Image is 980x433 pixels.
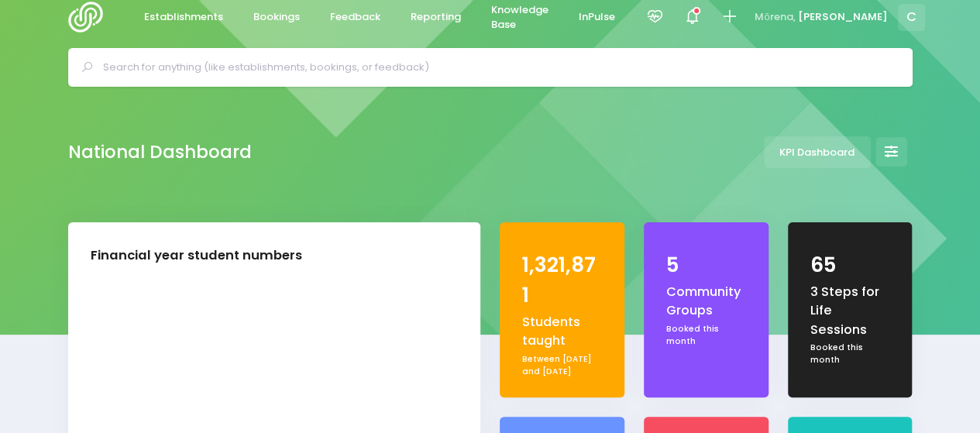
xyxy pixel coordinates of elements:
div: Students taught [522,313,601,351]
div: Community Groups [666,283,745,321]
a: Reporting [398,2,474,33]
div: 5 [666,250,745,280]
div: 1,321,871 [522,250,601,311]
a: KPI Dashboard [764,136,871,168]
div: Booked this month [666,323,745,347]
span: InPulse [579,9,615,25]
div: Financial year student numbers [91,246,302,266]
div: Between [DATE] and [DATE] [522,353,601,377]
div: 65 [810,250,889,280]
a: Bookings [241,2,313,33]
span: Establishments [144,9,223,25]
h2: National Dashboard [68,142,252,163]
a: Feedback [318,2,394,33]
span: [PERSON_NAME] [798,9,888,25]
span: Feedback [330,9,380,25]
span: Mōrena, [755,9,795,25]
span: Reporting [411,9,461,25]
a: InPulse [566,2,628,33]
span: Bookings [253,9,300,25]
a: Establishments [132,2,236,33]
span: C [898,4,925,31]
div: Booked this month [810,342,889,366]
div: 3 Steps for Life Sessions [810,283,889,339]
span: Knowledge Base [491,2,548,33]
img: Logo [68,2,112,33]
input: Search for anything (like establishments, bookings, or feedback) [103,56,891,79]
